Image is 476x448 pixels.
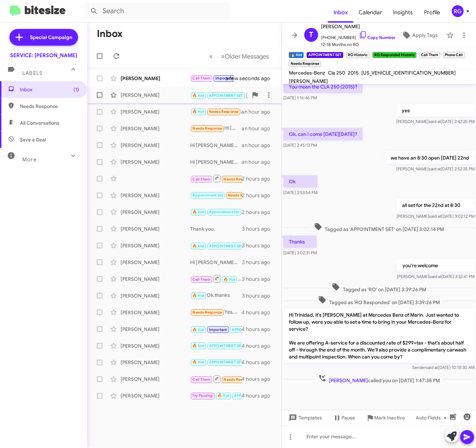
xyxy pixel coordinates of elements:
span: Important [215,76,233,80]
p: Ok, can I come [DATE][DATE]? [283,128,363,140]
div: an hour ago [242,142,276,149]
span: [PHONE_NUMBER] [321,31,396,41]
span: Tagged as 'RO' on [DATE] 3:39:26 PM [329,283,429,293]
span: [US_VEHICLE_IDENTIFICATION_NUMBER] [361,70,456,76]
div: 2 hours ago [242,209,276,216]
small: Needs Response [289,61,321,67]
span: Appointment Set [193,193,223,198]
div: 3 hours ago [242,292,276,299]
p: Thanks [283,235,317,248]
small: RO Responded Historic [373,52,416,58]
span: APPOINTMENT SET [234,394,268,398]
span: Needs Response [193,310,222,315]
div: [PERSON_NAME] [121,125,190,132]
span: Cla 250 [328,70,345,76]
span: Call Them [193,177,211,181]
div: an hour ago [242,125,276,132]
span: said at [426,365,438,370]
span: Auto Fields [416,412,450,424]
nav: Page navigation example [205,49,273,63]
div: [PERSON_NAME] [121,242,190,249]
div: 3 hours ago [242,225,276,232]
div: 3 hours ago [242,276,276,283]
div: 4 hours ago [242,359,276,366]
div: 3 hours ago [242,259,276,266]
p: all set for the 22nd at 8:30 [397,199,475,211]
div: Ok,thanks [190,292,242,300]
div: That sounds great! Feel free to call us [DATE], and we'll be happy to assist you in scheduling yo... [190,275,242,283]
button: RG [446,5,468,17]
span: [PERSON_NAME] [289,78,328,84]
small: RO Historic [346,52,370,58]
div: 4 hours ago [242,342,276,349]
small: 🔥 Hot [289,52,304,58]
span: Appointment Set [209,210,240,214]
span: [PERSON_NAME] [DATE] 2:52:25 PM [396,166,475,171]
span: APPOINTMENT SET [209,360,243,365]
span: [DATE] 1:16:46 PM [283,95,317,100]
span: Older Messages [225,53,269,60]
div: Inbound Call [190,91,248,99]
small: Phone Call [443,52,465,58]
span: Tagged as 'APPOINTMENT SET' on [DATE] 3:02:14 PM [311,223,447,233]
div: [PERSON_NAME] [121,108,190,115]
p: Hi Trinidad, it's [PERSON_NAME] at Mercedes Benz of Marin. Just wanted to follow up, were you abl... [283,309,475,363]
span: APPOINTMENT SET [209,343,243,348]
span: « [209,52,213,61]
div: Inbound Call [190,174,242,183]
a: Calendar [353,2,388,23]
div: [PERSON_NAME] [121,309,190,316]
div: [PERSON_NAME] [121,92,190,99]
button: Pause [328,412,361,424]
button: Previous [205,49,217,63]
div: [PERSON_NAME] [121,259,190,266]
div: Absolutely! I've scheduled your appointment for [DATE] at 12:30 PM. Please let me know if you nee... [190,208,242,216]
div: 4 hours ago [242,376,276,383]
span: 🔥 Hot [193,210,205,214]
p: You mean the CLA 250 (2015)? [283,80,363,93]
div: Hi [PERSON_NAME], what day and time works for you? we can reserve a loaner [190,159,242,165]
div: Inbound Call [190,241,242,250]
span: Call Them [193,378,211,382]
div: [PERSON_NAME] [121,75,190,82]
span: 🔥 Hot [224,277,236,282]
div: [PERSON_NAME] [121,359,190,366]
div: Yes, will do. Thank you very much. [190,308,242,316]
span: Tagged as 'RO Responded' on [DATE] 3:39:26 PM [315,296,443,306]
button: Auto Fields [410,412,455,424]
span: [DATE] 2:53:54 PM [283,190,317,195]
a: Inbox [328,2,353,23]
span: Needs Response [20,103,79,110]
div: [PERSON_NAME] [121,142,190,149]
p: you're welcome [397,259,475,272]
span: Sender [DATE] 10:15:30 AM [412,365,475,370]
a: Profile [419,2,446,23]
div: 2 hours ago [242,175,276,182]
div: Hi [PERSON_NAME], thank you for letting me know ! [190,142,242,149]
button: Next [217,49,273,63]
span: 🔥 Hot [193,293,205,298]
div: [PERSON_NAME] [121,159,190,165]
div: 2 hours ago [242,192,276,199]
span: 2015 [348,70,359,76]
div: [PERSON_NAME] [121,342,190,349]
div: [PERSON_NAME] [121,393,190,400]
span: 🔥 Hot [193,109,205,114]
div: Yes how about [DATE] 11:00 [190,191,242,199]
div: [PERSON_NAME] [121,276,190,283]
div: [PERSON_NAME] [121,376,190,383]
h1: Inbox [97,28,123,39]
span: Apply Tags [412,29,438,41]
small: APPOINTMENT SET [307,52,343,58]
span: Insights [388,2,419,23]
div: an hour ago [242,108,276,115]
p: Ok [283,175,317,188]
span: Labels [22,70,43,76]
span: 🔥 Hot [193,244,205,248]
span: Needs Response [228,193,258,198]
span: APPOINTMENT SET [232,327,266,332]
div: [PERSON_NAME] [121,326,190,333]
span: said at [429,274,442,279]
